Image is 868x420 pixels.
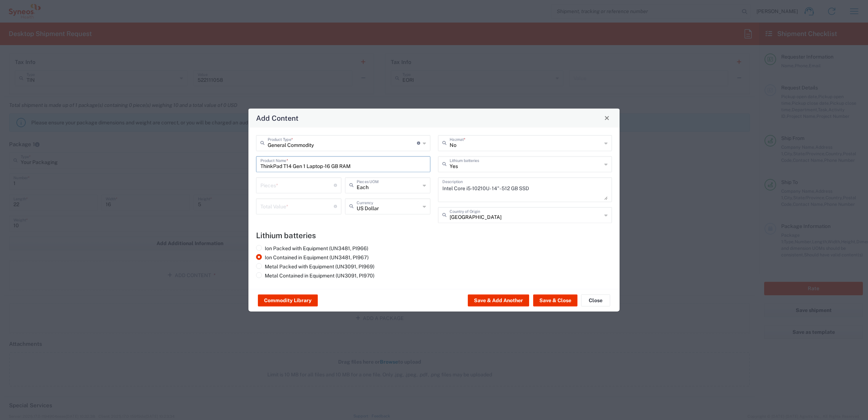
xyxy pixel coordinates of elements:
[256,254,369,260] label: Ion Contained in Equipment (UN3481, PI967)
[602,113,612,123] button: Close
[256,272,374,279] label: Metal Contained in Equipment (UN3091, PI970)
[258,295,318,306] button: Commodity Library
[256,263,374,269] label: Metal Packed with Equipment (UN3091, PI969)
[256,231,612,240] h4: Lithium batteries
[581,295,610,306] button: Close
[533,295,577,306] button: Save & Close
[256,245,368,251] label: Ion Packed with Equipment (UN3481, PI966)
[256,112,299,123] h4: Add Content
[468,295,529,306] button: Save & Add Another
